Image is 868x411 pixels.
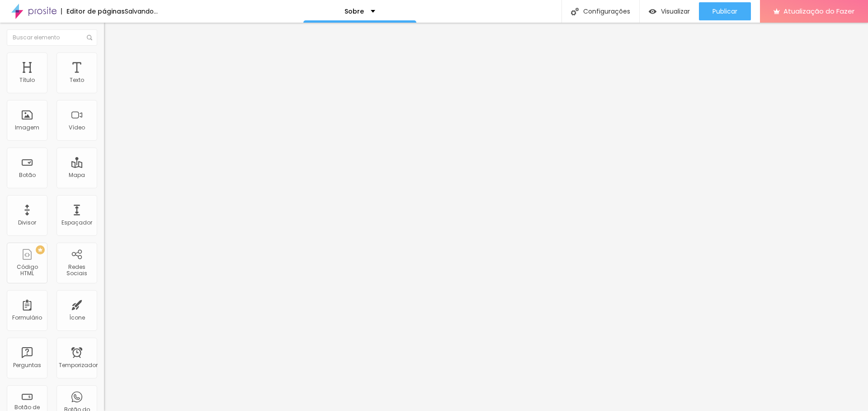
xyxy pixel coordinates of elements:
[15,124,39,131] font: Imagem
[12,314,42,321] font: Formulário
[69,171,85,179] font: Mapa
[17,263,38,277] font: Código HTML
[640,2,699,20] button: Visualizar
[583,7,630,16] font: Configurações
[661,7,690,16] font: Visualizar
[571,8,579,15] img: Ícone
[87,35,92,40] img: Ícone
[66,263,87,277] font: Redes Sociais
[69,314,85,321] font: Ícone
[783,6,854,16] font: Atualização do Fazer
[59,361,98,369] font: Temporizador
[344,7,364,16] font: Sobre
[125,8,158,14] div: Salvando...
[7,29,97,46] input: Buscar elemento
[61,219,92,226] font: Espaçador
[13,361,41,369] font: Perguntas
[69,124,85,131] font: Vídeo
[104,23,868,411] iframe: Editor
[19,171,36,179] font: Botão
[699,2,751,20] button: Publicar
[66,7,125,16] font: Editor de páginas
[70,76,84,84] font: Texto
[712,7,737,16] font: Publicar
[18,219,36,226] font: Divisor
[649,8,656,15] img: view-1.svg
[19,76,35,84] font: Título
